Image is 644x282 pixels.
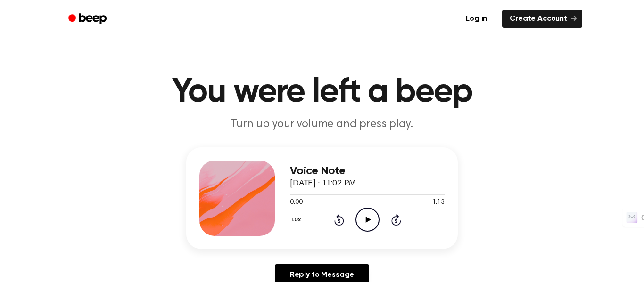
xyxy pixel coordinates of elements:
span: 1:13 [432,198,445,208]
a: Create Account [502,10,582,28]
h3: Voice Note [290,165,445,177]
p: Turn up your volume and press play. [141,117,503,132]
button: 1.0x [290,212,304,228]
a: Log in [456,8,496,30]
h1: You were left a beep [81,75,563,109]
span: 0:00 [290,198,302,208]
span: [DATE] · 11:02 PM [290,179,356,188]
a: Beep [62,10,115,28]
